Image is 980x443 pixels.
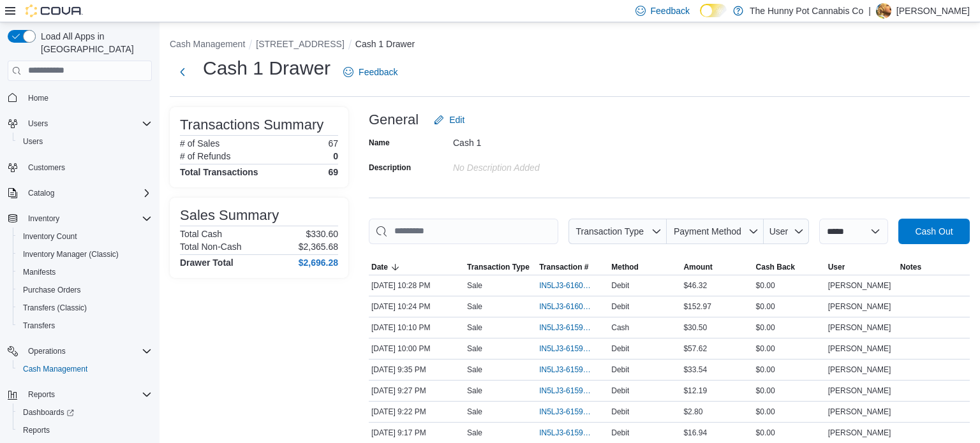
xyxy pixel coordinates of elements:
p: Sale [467,323,482,333]
button: User [764,219,809,244]
p: Sale [467,428,482,438]
img: Cova [26,4,83,17]
span: Manifests [18,265,152,280]
span: Cash Out [915,225,953,238]
span: [PERSON_NAME] [828,428,891,438]
span: Home [23,90,152,106]
p: The Hunny Pot Cannabis Co [750,3,863,18]
button: Transaction Type [568,219,667,244]
span: Customers [28,163,65,173]
a: Dashboards [13,403,157,421]
span: $46.32 [683,280,707,291]
span: Amount [683,262,712,272]
button: Next [170,59,195,85]
span: Users [28,119,48,129]
button: Catalog [3,184,157,202]
div: $0.00 [754,404,826,419]
p: Sale [467,344,482,354]
span: Dashboards [18,405,152,420]
a: Reports [18,423,55,438]
h3: Sales Summary [180,208,279,223]
a: Cash Management [18,361,93,377]
h6: # of Refunds [180,151,230,161]
a: Manifests [18,265,61,280]
span: Cash Back [756,262,795,272]
div: [DATE] 9:17 PM [369,425,464,440]
span: Reports [18,423,152,438]
a: Purchase Orders [18,282,86,298]
h3: General [369,112,419,127]
span: Payment Method [674,226,741,236]
button: Purchase Orders [13,281,157,299]
span: Edit [449,113,464,126]
span: [PERSON_NAME] [828,323,891,333]
div: $0.00 [754,320,826,335]
span: IN5LJ3-6159580 [539,428,593,438]
span: $30.50 [683,323,707,333]
button: Cash Out [898,219,970,244]
h4: Total Transactions [180,167,258,177]
span: Feedback [651,4,690,17]
span: Debit [611,407,629,417]
button: Cash Management [170,39,245,49]
span: IN5LJ3-6160125 [539,280,593,291]
span: IN5LJ3-6159660 [539,386,593,396]
span: Inventory Count [18,229,152,244]
button: User [826,259,898,275]
span: Users [23,136,43,147]
a: Users [18,134,48,149]
button: Customers [3,158,157,177]
button: Reports [13,421,157,439]
span: IN5LJ3-6159620 [539,407,593,417]
div: $0.00 [754,278,826,293]
span: Feedback [359,66,397,78]
span: IN5LJ3-6159729 [539,365,593,375]
span: Transaction Type [575,226,644,236]
button: Edit [429,107,470,133]
p: $330.60 [306,229,338,239]
a: Inventory Manager (Classic) [18,247,124,262]
span: Transfers [23,321,55,331]
span: [PERSON_NAME] [828,301,891,312]
button: IN5LJ3-6160125 [539,278,606,293]
span: Notes [900,262,921,272]
button: Cash Back [754,259,826,275]
nav: An example of EuiBreadcrumbs [170,38,970,53]
div: [DATE] 10:00 PM [369,341,464,356]
input: Dark Mode [700,4,727,17]
label: Name [369,138,390,148]
div: [DATE] 10:28 PM [369,278,464,293]
span: [PERSON_NAME] [828,344,891,354]
a: Inventory Count [18,229,82,244]
input: This is a search bar. As you type, the results lower in the page will automatically filter. [369,219,558,244]
p: Sale [467,301,482,312]
a: Home [23,91,54,106]
span: IN5LJ3-6159934 [539,344,593,354]
span: Debit [611,344,629,354]
span: Purchase Orders [23,285,81,295]
span: Dashboards [23,407,74,418]
div: No Description added [453,157,624,173]
p: Sale [467,407,482,417]
button: Operations [3,342,157,360]
a: Transfers (Classic) [18,300,92,316]
button: Cash 1 Drawer [355,39,415,49]
div: $0.00 [754,341,826,356]
span: [PERSON_NAME] [828,365,891,375]
span: Inventory [23,211,152,226]
button: [STREET_ADDRESS] [256,39,344,49]
div: [DATE] 9:22 PM [369,404,464,419]
a: Customers [23,160,70,175]
span: Inventory [28,214,59,224]
button: Transaction # [537,259,609,275]
div: $0.00 [754,299,826,314]
button: IN5LJ3-6159660 [539,383,606,398]
span: Customers [23,159,152,175]
span: Debit [611,280,629,291]
button: Inventory [23,211,64,226]
button: Users [23,116,53,131]
label: Description [369,163,411,173]
span: [PERSON_NAME] [828,407,891,417]
button: Inventory Manager (Classic) [13,245,157,263]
